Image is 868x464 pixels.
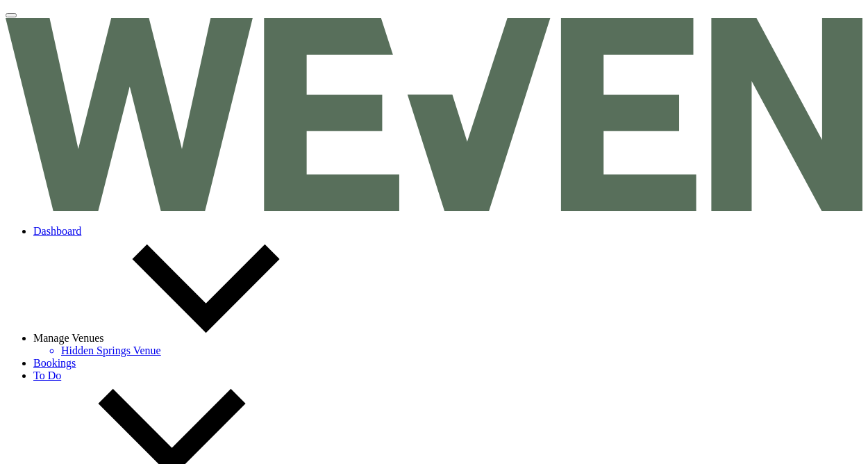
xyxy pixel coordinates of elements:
a: Dashboard [33,225,81,237]
a: Bookings [33,357,76,369]
a: Hidden Springs Venue [61,345,862,357]
img: Weven Logo [6,18,862,211]
span: Manage Venues [33,332,103,344]
a: To Do [33,370,61,381]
